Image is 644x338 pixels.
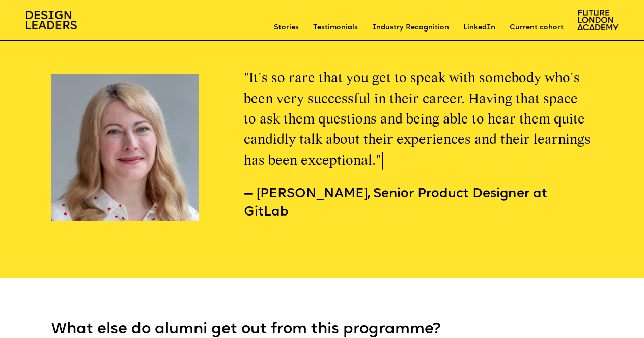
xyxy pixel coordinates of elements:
a: Stories [273,23,298,33]
a: Testimonials [313,23,357,33]
img: Design Leader [51,74,198,221]
p: — [PERSON_NAME], Senior Product Designer at GitLab [244,185,593,222]
p: "It's so rare that you get to speak with somebody who's been very successful in their career. Hav... [244,69,593,171]
a: Industry Recognition [372,23,449,33]
a: LinkedIn [463,23,495,33]
a: Current cohort [509,23,563,33]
